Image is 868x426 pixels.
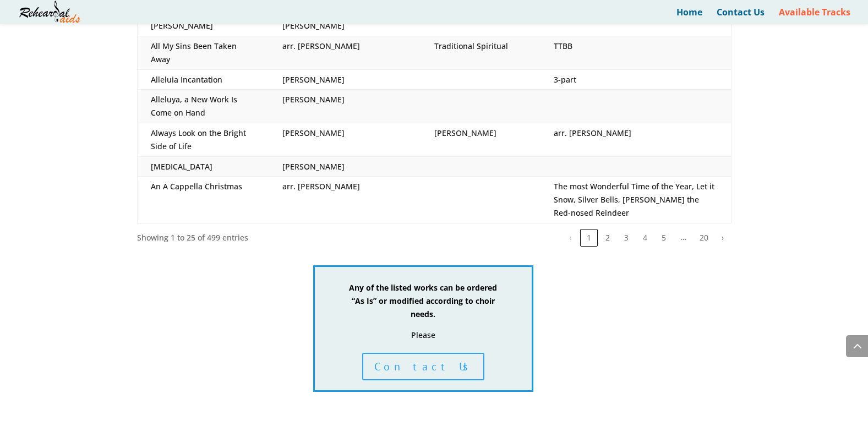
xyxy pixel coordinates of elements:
[714,229,731,247] button: Next
[673,232,694,242] span: …
[561,229,579,247] button: Previous
[560,229,731,247] nav: pagination
[362,353,484,380] a: Contact Us
[348,329,499,342] p: Please
[580,229,598,247] button: 1
[269,69,421,90] td: [PERSON_NAME]
[421,123,541,156] td: [PERSON_NAME]
[137,177,269,223] td: An A Cappella Christmas
[655,229,673,247] button: 5
[137,156,269,177] td: [MEDICAL_DATA]
[269,90,421,123] td: [PERSON_NAME]
[541,123,731,156] td: arr. [PERSON_NAME]
[636,229,654,247] button: 4
[137,16,269,36] td: [PERSON_NAME]
[137,36,269,70] td: All My Sins Been Taken Away
[137,69,269,90] td: Alleluia Incantation
[717,8,765,24] a: Contact Us
[541,36,731,70] td: TTBB
[137,123,269,156] td: Always Look on the Bright Side of Life
[269,177,421,223] td: arr. [PERSON_NAME]
[599,229,616,247] button: 2
[618,229,635,247] button: 3
[269,156,421,177] td: [PERSON_NAME]
[269,36,421,70] td: arr. [PERSON_NAME]
[137,90,269,123] td: Alleluya, a New Work Is Come on Hand
[779,8,850,24] a: Available Tracks
[421,36,541,70] td: Traditional Spiritual
[269,16,421,36] td: [PERSON_NAME]
[541,69,731,90] td: 3-part
[541,177,731,223] td: The most Wonderful Time of the Year, Let it Snow, Silver Bells, [PERSON_NAME] the Red-nosed Reindeer
[695,229,713,247] button: 20
[137,231,248,244] div: Showing 1 to 25 of 499 entries
[269,123,421,156] td: [PERSON_NAME]
[676,8,702,24] a: Home
[349,282,497,319] strong: Any of the listed works can be ordered “As Is” or modified according to choir needs.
